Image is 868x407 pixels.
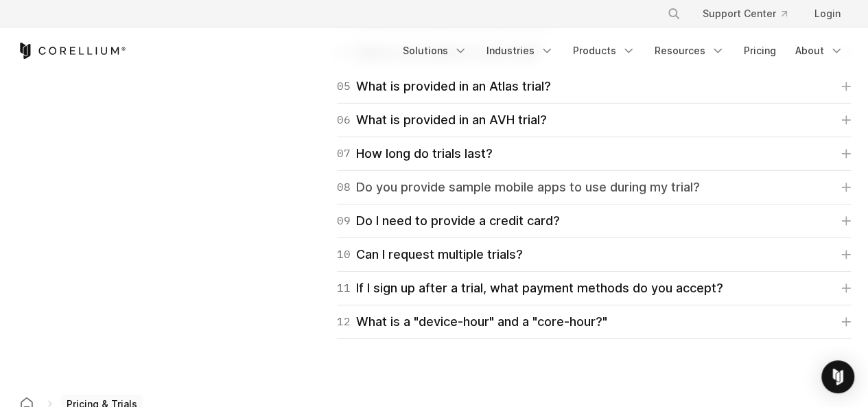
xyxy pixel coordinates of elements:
[821,360,854,393] div: Open Intercom Messenger
[337,312,607,332] div: What is a "device-hour" and a "core-hour?"
[337,178,351,197] span: 08
[804,1,852,26] a: Login
[337,312,351,332] span: 12
[337,279,851,298] a: 11If I sign up after a trial, what payment methods do you accept?
[337,178,700,197] div: Do you provide sample mobile apps to use during my trial?
[17,43,126,59] a: Corellium Home
[692,1,798,26] a: Support Center
[787,38,852,63] a: About
[337,211,560,231] div: Do I need to provide a credit card?
[337,111,351,130] span: 06
[337,77,351,96] span: 05
[478,38,562,63] a: Industries
[337,211,351,231] span: 09
[337,312,851,332] a: 12What is a "device-hour" and a "core-hour?"
[337,178,851,197] a: 08Do you provide sample mobile apps to use during my trial?
[337,245,851,264] a: 10Can I request multiple trials?
[736,38,784,63] a: Pricing
[337,279,351,298] span: 11
[646,38,733,63] a: Resources
[337,77,851,96] a: 05What is provided in an Atlas trial?
[337,144,493,163] div: How long do trials last?
[565,38,644,63] a: Products
[337,111,547,130] div: What is provided in an AVH trial?
[395,38,476,63] a: Solutions
[337,144,851,163] a: 07How long do trials last?
[395,38,852,63] div: Navigation Menu
[337,111,851,130] a: 06What is provided in an AVH trial?
[337,77,551,96] div: What is provided in an Atlas trial?
[337,245,523,264] div: Can I request multiple trials?
[650,1,852,26] div: Navigation Menu
[337,211,851,231] a: 09Do I need to provide a credit card?
[337,245,351,264] span: 10
[337,144,351,163] span: 07
[661,1,686,26] button: Search
[337,279,723,298] div: If I sign up after a trial, what payment methods do you accept?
